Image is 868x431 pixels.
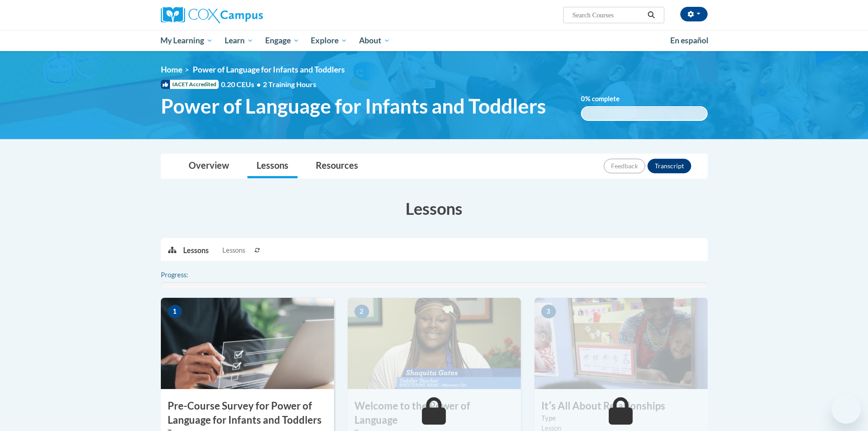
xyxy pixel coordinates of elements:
iframe: Button to launch messaging window [832,395,861,424]
input: Search Courses [571,10,644,21]
button: Transcript [647,159,691,173]
span: 0.20 CEUs [221,79,263,89]
p: Lessons [183,245,209,255]
button: Search [644,10,658,21]
span: 3 [541,305,556,318]
a: Explore [305,30,353,51]
div: Main menu [147,30,721,51]
span: About [359,35,390,46]
a: Learn [219,30,259,51]
h3: Itʹs All About Relationships [534,399,708,413]
span: 0 [581,95,585,103]
img: Course Image [534,298,708,389]
a: About [353,30,396,51]
label: % complete [581,94,633,104]
a: My Learning [155,30,219,51]
a: Engage [259,30,305,51]
span: En español [670,36,709,45]
span: 1 [168,305,182,318]
a: Lessons [247,154,298,178]
img: Course Image [161,298,334,389]
img: Cox Campus [161,7,263,23]
h3: Welcome to the Power of Language [348,399,521,427]
a: Resources [307,154,367,178]
label: Type [541,413,701,423]
span: 2 [354,305,369,318]
button: Account Settings [680,7,708,21]
span: Learn [225,35,253,46]
h3: Pre-Course Survey for Power of Language for Infants and Toddlers [161,399,334,427]
span: IACET Accredited [161,80,219,89]
span: Explore [311,35,347,46]
button: Feedback [604,159,645,173]
a: En español [664,31,714,50]
a: Home [161,65,182,74]
a: Overview [180,154,238,178]
span: My Learning [160,35,213,46]
span: Engage [265,35,299,46]
span: Power of Language for Infants and Toddlers [161,94,546,118]
span: Lessons [222,245,245,255]
span: 2 Training Hours [263,80,316,88]
h3: Lessons [161,197,708,220]
a: Cox Campus [161,7,334,23]
span: Power of Language for Infants and Toddlers [193,65,345,74]
img: Course Image [348,298,521,389]
span: • [257,80,261,88]
label: Progress: [161,270,213,280]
